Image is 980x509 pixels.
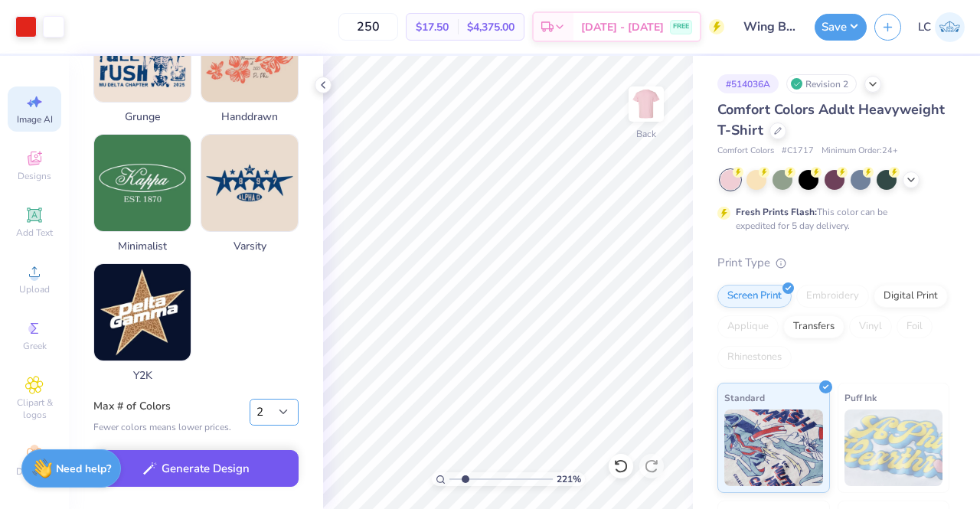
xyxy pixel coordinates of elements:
div: Applique [717,315,779,338]
div: Screen Print [717,285,792,308]
span: # C1717 [782,145,814,158]
img: Varsity [201,135,298,231]
div: Fewer colors means lower prices. [93,420,231,434]
span: Image AI [17,113,53,126]
div: Embroidery [796,285,869,308]
img: Lacy Cook [935,12,965,42]
span: Minimum Order: 24 + [822,145,898,158]
img: Minimalist [94,135,191,231]
span: Clipart & logos [8,396,61,421]
span: Add Text [16,227,53,239]
img: Back [631,89,661,119]
div: This color can be expedited for 5 day delivery. [736,205,924,233]
span: 221 % [557,472,581,486]
label: Max # of Colors [93,399,231,414]
button: Generate Design [93,450,299,488]
input: Untitled Design [732,11,807,42]
span: Varsity [201,238,299,254]
span: Puff Ink [844,390,877,406]
div: Digital Print [874,285,948,308]
img: Standard [724,409,823,486]
span: Decorate [16,465,53,478]
span: FREE [673,21,689,32]
div: Transfers [783,315,844,338]
img: Y2K [94,264,191,361]
span: Grunge [93,109,191,125]
div: Foil [897,315,933,338]
span: $4,375.00 [467,19,514,35]
div: Vinyl [849,315,892,338]
strong: Fresh Prints Flash: [736,206,817,218]
span: Handdrawn [201,109,299,125]
span: [DATE] - [DATE] [581,19,664,35]
strong: Need help? [56,462,111,476]
div: Print Type [717,254,949,272]
span: Standard [724,390,765,406]
div: Back [636,127,656,141]
span: Comfort Colors Adult Heavyweight T-Shirt [717,100,945,139]
span: Minimalist [93,238,191,254]
a: LC [918,12,965,42]
img: Puff Ink [844,409,943,486]
span: Y2K [93,367,191,383]
span: Greek [23,340,47,352]
div: Revision 2 [786,74,857,93]
span: Upload [19,283,50,295]
div: # 514036A [717,74,779,93]
div: Rhinestones [717,346,792,369]
span: Comfort Colors [717,145,774,158]
input: – – [338,13,398,41]
span: $17.50 [416,19,449,35]
button: Save [815,14,867,41]
span: Designs [18,170,51,182]
span: LC [918,18,931,36]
